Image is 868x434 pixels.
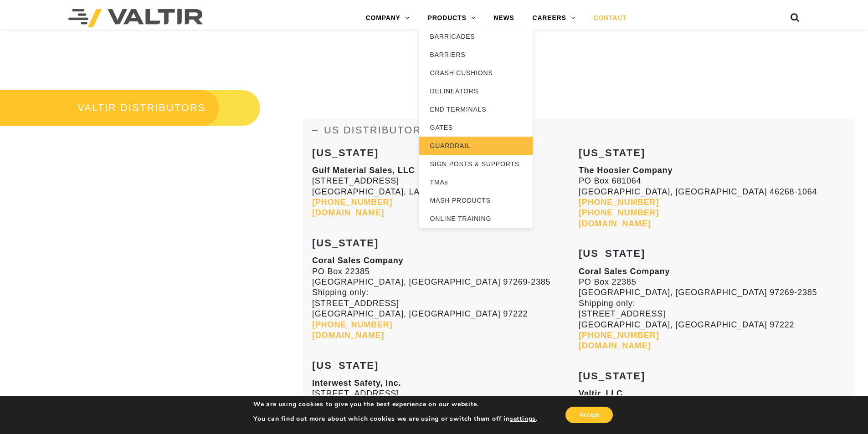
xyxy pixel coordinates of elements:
[253,400,538,408] p: We are using cookies to give you the best experience on our website.
[579,198,659,207] a: [PHONE_NUMBER]
[312,237,379,249] strong: [US_STATE]
[524,9,585,27] a: CAREERS
[419,100,533,118] a: END TERMINALS
[419,82,533,100] a: DELINEATORS
[312,378,401,388] strong: Interwest Safety, Inc.
[419,209,533,228] a: ONLINE TRAINING
[579,341,651,350] a: [DOMAIN_NAME]
[312,320,392,329] a: [PHONE_NUMBER]
[584,9,636,27] a: CONTACT
[579,248,645,259] strong: [US_STATE]
[303,119,854,142] a: US DISTRIBUTORS
[312,255,579,341] p: PO Box 22385 [GEOGRAPHIC_DATA], [GEOGRAPHIC_DATA] 97269-2385 Shipping only: [STREET_ADDRESS] [GEO...
[419,191,533,209] a: MASH PRODUCTS
[324,124,429,136] span: US DISTRIBUTORS
[579,370,645,382] strong: [US_STATE]
[579,219,651,228] a: [DOMAIN_NAME]
[419,173,533,191] a: TMAs
[312,198,392,207] a: [PHONE_NUMBER]
[312,166,415,175] strong: Gulf Material Sales, LLC
[579,165,845,229] p: PO Box 681064 [GEOGRAPHIC_DATA], [GEOGRAPHIC_DATA] 46268-1064
[579,166,673,175] strong: The Hoosier Company
[312,256,403,265] strong: Coral Sales Company
[579,267,670,276] strong: Coral Sales Company
[565,407,613,423] button: Accept
[68,9,203,27] img: Valtir
[510,415,536,423] button: settings
[312,360,379,371] strong: [US_STATE]
[312,331,384,340] a: [DOMAIN_NAME]
[579,389,623,398] strong: Valtir, LLC
[253,415,538,423] p: You can find out more about which cookies we are using or switch them off in .
[579,331,659,340] a: [PHONE_NUMBER]
[419,137,533,155] a: GUARDRAIL
[419,46,533,64] a: BARRIERS
[312,165,579,219] p: [STREET_ADDRESS] [GEOGRAPHIC_DATA], LA 70433
[419,64,533,82] a: CRASH CUSHIONS
[419,9,485,27] a: PRODUCTS
[312,147,379,158] strong: [US_STATE]
[579,147,645,158] strong: [US_STATE]
[419,155,533,173] a: SIGN POSTS & SUPPORTS
[357,9,419,27] a: COMPANY
[312,208,384,217] a: [DOMAIN_NAME]
[579,266,845,352] p: PO Box 22385 [GEOGRAPHIC_DATA], [GEOGRAPHIC_DATA] 97269-2385 Shipping only: [STREET_ADDRESS] [GEO...
[419,118,533,137] a: GATES
[579,208,659,217] a: [PHONE_NUMBER]
[484,9,523,27] a: NEWS
[419,27,533,46] a: BARRICADES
